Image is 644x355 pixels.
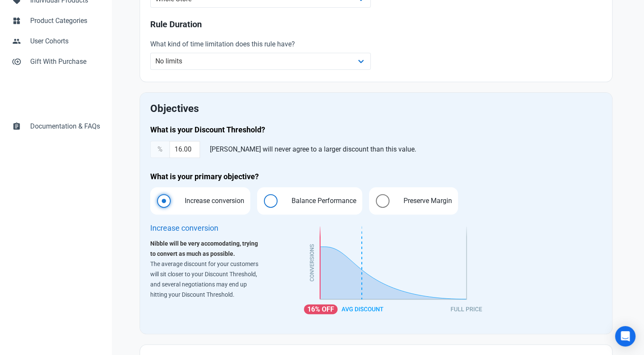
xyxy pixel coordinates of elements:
[7,31,105,52] a: peopleUser Cohorts
[12,57,21,65] span: control_point_duplicate
[176,196,249,206] span: Increase conversion
[30,16,100,26] span: Product Categories
[7,116,105,137] a: assignmentDocumentation & FAQs
[7,52,105,72] a: control_point_duplicateGift With Purchase
[395,196,456,206] span: Preserve Margin
[30,57,100,67] span: Gift With Purchase
[150,103,602,115] h2: Objectives
[150,20,602,29] h3: Rule Duration
[206,141,420,158] div: [PERSON_NAME] will never agree to a larger discount than this value.
[30,36,100,46] span: User Cohorts
[150,240,258,257] strong: Nibble will be very accomodating, trying to convert as much as possible.
[150,172,602,182] h4: What is your primary objective?
[150,259,263,300] p: The average discount for your customers will sit closer to your Discount Threshold, and several n...
[615,326,635,346] div: Open Intercom Messenger
[304,221,484,320] img: objective-increase-conversion.svg
[7,11,105,31] a: widgetsProduct Categories
[150,39,371,49] label: What kind of time limitation does this rule have?
[12,16,21,24] span: widgets
[150,221,218,235] div: Increase conversion
[12,121,21,130] span: assignment
[304,304,338,314] div: 16%
[12,36,21,45] span: people
[30,121,100,132] span: Documentation & FAQs
[150,125,602,135] h4: What is your Discount Threshold?
[283,196,361,206] span: Balance Performance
